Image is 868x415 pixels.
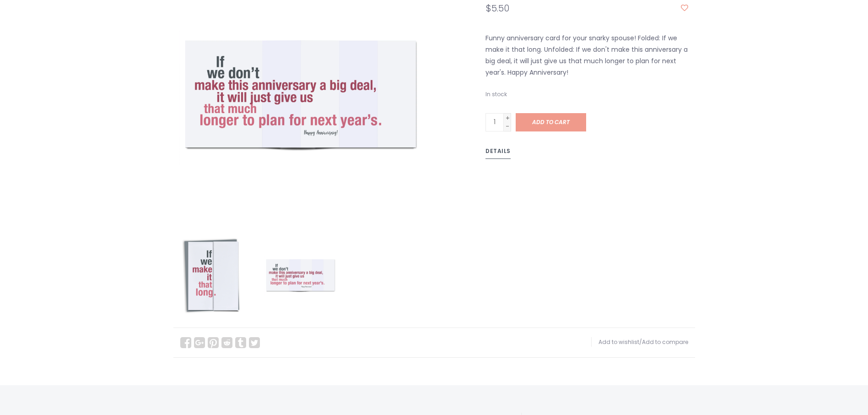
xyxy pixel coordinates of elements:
[485,2,509,15] span: $5.50
[263,238,338,314] img: That Long Anniversary Card
[591,337,688,347] div: /
[485,90,507,98] span: In stock
[249,337,260,348] a: Share on Twitter
[516,113,586,131] a: Add to cart
[598,338,639,346] a: Add to wishlist
[485,146,511,159] a: Details
[642,338,688,346] a: Add to compare
[221,337,232,348] a: Share on Reddit
[194,337,205,348] a: Share on Google+
[479,33,695,79] div: Funny anniversary card for your snarky spouse! Folded: If we make it that long. Unfolded: If we d...
[235,337,246,348] a: Share on Tumblr
[173,238,249,314] img: That Long Anniversary Card
[180,337,191,348] a: Share on Facebook
[504,122,511,130] a: -
[681,4,688,13] a: Add to wishlist
[504,114,511,122] a: +
[208,337,219,348] a: Pin It
[532,118,570,126] span: Add to cart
